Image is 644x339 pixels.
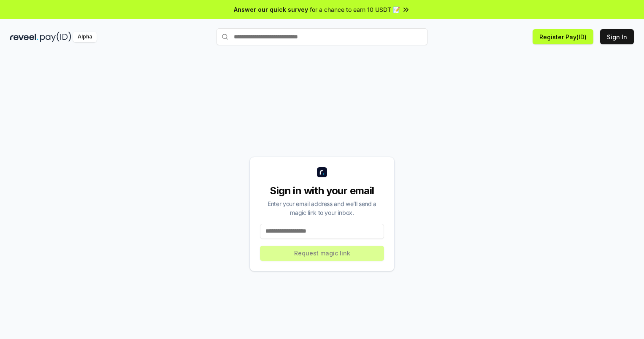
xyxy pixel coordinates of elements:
span: Answer our quick survey [234,5,308,14]
img: reveel_dark [10,32,38,42]
div: Sign in with your email [260,184,384,198]
img: pay_id [40,32,71,42]
button: Register Pay(ID) [533,29,593,44]
div: Enter your email address and we’ll send a magic link to your inbox. [260,199,384,217]
img: logo_small [317,167,327,177]
div: Alpha [73,32,97,42]
span: for a chance to earn 10 USDT 📝 [310,5,400,14]
button: Sign In [600,29,634,44]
